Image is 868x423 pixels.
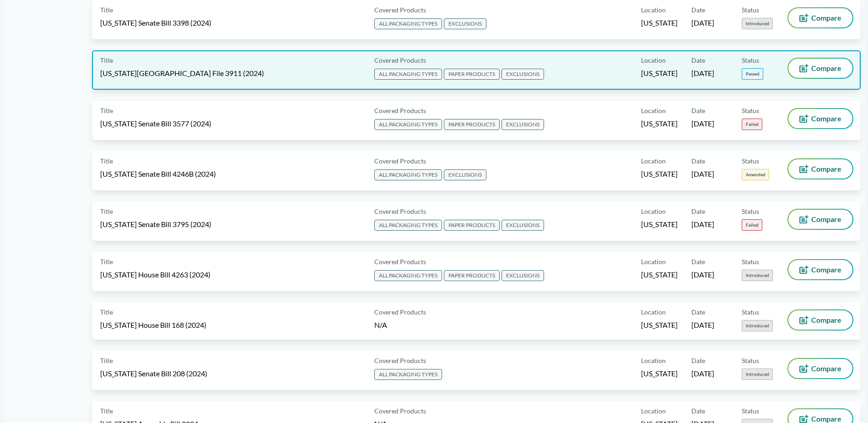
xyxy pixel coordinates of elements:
span: Covered Products [374,257,426,266]
span: PAPER PRODUCTS [444,220,500,231]
span: Title [100,55,113,65]
span: Status [742,307,759,317]
span: Compare [811,65,841,72]
span: PAPER PRODUCTS [444,69,500,80]
span: Compare [811,216,841,223]
span: ALL PACKAGING TYPES [374,119,442,130]
span: Covered Products [374,106,426,115]
span: Status [742,55,759,65]
span: [US_STATE] [641,369,678,379]
span: Date [691,307,705,317]
span: EXCLUSIONS [501,119,544,130]
span: EXCLUSIONS [501,220,544,231]
span: [US_STATE] Senate Bill 3795 (2024) [100,219,211,229]
span: Status [742,356,759,365]
span: Location [641,406,666,416]
button: Compare [788,210,852,229]
span: Covered Products [374,206,426,216]
span: Compare [811,266,841,273]
span: Status [742,156,759,166]
span: EXCLUSIONS [444,18,486,29]
span: [US_STATE] House Bill 4263 (2024) [100,270,210,280]
span: Introduced [742,369,773,380]
span: Date [691,106,705,115]
span: Location [641,55,666,65]
span: Covered Products [374,5,426,15]
button: Compare [788,359,852,378]
span: Introduced [742,270,773,281]
span: [US_STATE] [641,270,678,280]
span: [US_STATE] [641,320,678,330]
span: Date [691,257,705,266]
span: PAPER PRODUCTS [444,119,500,130]
span: [DATE] [691,169,714,179]
button: Compare [788,159,852,179]
span: Location [641,307,666,317]
span: [US_STATE] Senate Bill 208 (2024) [100,369,207,379]
span: [US_STATE] Senate Bill 3577 (2024) [100,119,211,129]
span: Date [691,206,705,216]
span: Covered Products [374,55,426,65]
span: [US_STATE] [641,68,678,78]
span: Date [691,156,705,166]
span: EXCLUSIONS [444,169,486,180]
span: [US_STATE] [641,18,678,28]
span: Location [641,156,666,166]
span: [US_STATE] House Bill 168 (2024) [100,320,206,330]
span: Status [742,257,759,266]
span: [US_STATE] Senate Bill 3398 (2024) [100,18,211,28]
span: [DATE] [691,320,714,330]
span: Title [100,257,113,266]
span: Title [100,106,113,115]
span: ALL PACKAGING TYPES [374,169,442,180]
span: Title [100,406,113,416]
span: Title [100,356,113,365]
span: Status [742,406,759,416]
span: [DATE] [691,369,714,379]
span: Compare [811,415,841,423]
span: [US_STATE] [641,219,678,229]
span: Status [742,5,759,15]
span: [US_STATE] [641,119,678,129]
span: N/A [374,320,387,329]
span: Date [691,406,705,416]
span: Covered Products [374,156,426,166]
span: [DATE] [691,219,714,229]
span: Compare [811,316,841,324]
span: [US_STATE][GEOGRAPHIC_DATA] File 3911 (2024) [100,68,264,78]
span: ALL PACKAGING TYPES [374,18,442,29]
span: Introduced [742,320,773,331]
button: Compare [788,8,852,27]
span: Compare [811,165,841,173]
span: [DATE] [691,270,714,280]
span: [US_STATE] [641,169,678,179]
span: Compare [811,14,841,22]
button: Compare [788,310,852,330]
span: ALL PACKAGING TYPES [374,220,442,231]
button: Compare [788,109,852,128]
span: Introduced [742,18,773,29]
span: Status [742,106,759,115]
span: Failed [742,119,762,130]
span: Amended [742,169,769,180]
span: [DATE] [691,18,714,28]
span: Date [691,356,705,365]
span: Title [100,307,113,317]
span: [US_STATE] Senate Bill 4246B (2024) [100,169,216,179]
span: ALL PACKAGING TYPES [374,270,442,281]
span: Location [641,106,666,115]
span: Date [691,55,705,65]
span: Failed [742,219,762,231]
button: Compare [788,260,852,279]
span: PAPER PRODUCTS [444,270,500,281]
span: Location [641,206,666,216]
button: Compare [788,59,852,78]
span: Title [100,5,113,15]
span: EXCLUSIONS [501,270,544,281]
span: Location [641,257,666,266]
span: ALL PACKAGING TYPES [374,69,442,80]
span: [DATE] [691,68,714,78]
span: [DATE] [691,119,714,129]
span: Title [100,156,113,166]
span: Passed [742,68,763,80]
